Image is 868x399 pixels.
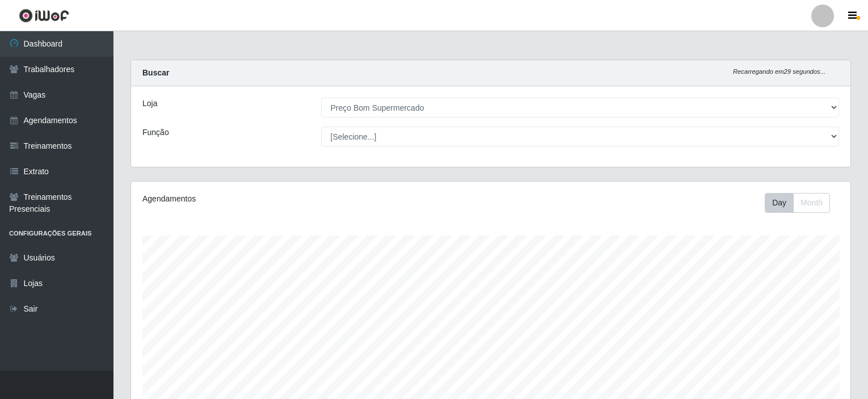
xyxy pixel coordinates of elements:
[793,193,830,213] button: Month
[765,193,830,213] div: First group
[733,68,825,75] i: Recarregando em 29 segundos...
[19,9,69,23] img: CoreUI Logo
[142,127,169,138] label: Função
[765,193,794,213] button: Day
[142,193,423,205] div: Agendamentos
[142,98,157,110] label: Loja
[142,68,169,77] strong: Buscar
[765,193,839,213] div: Toolbar with button groups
